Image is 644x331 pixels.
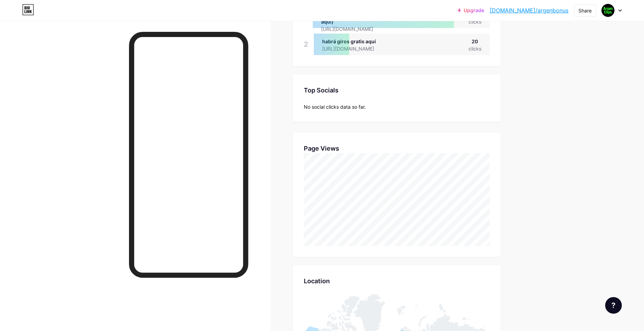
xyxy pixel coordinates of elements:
[304,103,490,110] div: No social clicks data so far.
[601,4,615,17] img: ocultoshorts
[304,34,308,55] div: 2
[469,18,481,25] div: clicks
[397,305,405,316] path: Svalbard and Jan Mayen
[458,8,484,13] a: Upgrade
[304,144,490,153] div: Page Views
[304,276,490,286] div: Location
[322,45,385,52] div: [URL][DOMAIN_NAME]
[322,38,385,45] div: habrá giros gratis aquí
[469,38,481,45] div: 20
[321,25,469,33] div: [URL][DOMAIN_NAME]
[304,86,490,95] div: Top Socials
[469,45,481,52] div: clicks
[490,6,568,15] a: [DOMAIN_NAME]/argenbonus
[578,7,592,14] div: Share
